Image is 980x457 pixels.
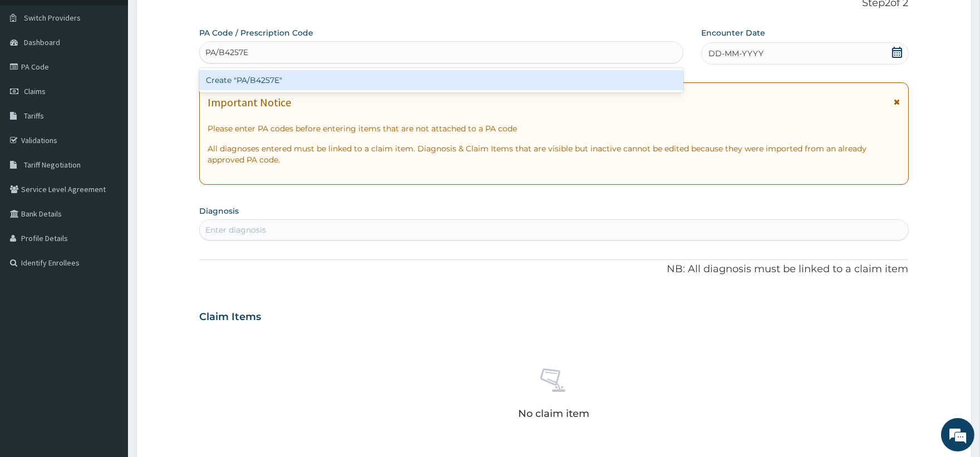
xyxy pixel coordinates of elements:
h3: Claim Items [199,311,261,323]
div: Chat with us now [58,62,187,77]
textarea: Type your message and hit 'Enter' [6,304,212,343]
div: Create "PA/B4257E" [199,70,683,90]
span: We're online! [65,140,154,253]
label: PA Code / Prescription Code [199,27,313,38]
label: Encounter Date [701,27,765,38]
span: Tariff Negotiation [24,160,81,170]
p: NB: All diagnosis must be linked to a claim item [199,262,908,277]
span: Switch Providers [24,13,81,23]
span: Claims [24,86,46,96]
p: All diagnoses entered must be linked to a claim item. Diagnosis & Claim Items that are visible bu... [208,143,900,165]
div: Minimize live chat window [183,6,209,32]
span: Tariffs [24,111,44,121]
div: Enter diagnosis [205,224,266,235]
span: DD-MM-YYYY [708,48,764,59]
p: Please enter PA codes before entering items that are not attached to a PA code [208,123,900,134]
img: d_794563401_company_1708531726252_794563401 [21,56,45,83]
h1: Important Notice [208,96,291,109]
span: Dashboard [24,37,60,47]
label: Diagnosis [199,205,239,217]
p: No claim item [518,408,589,419]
